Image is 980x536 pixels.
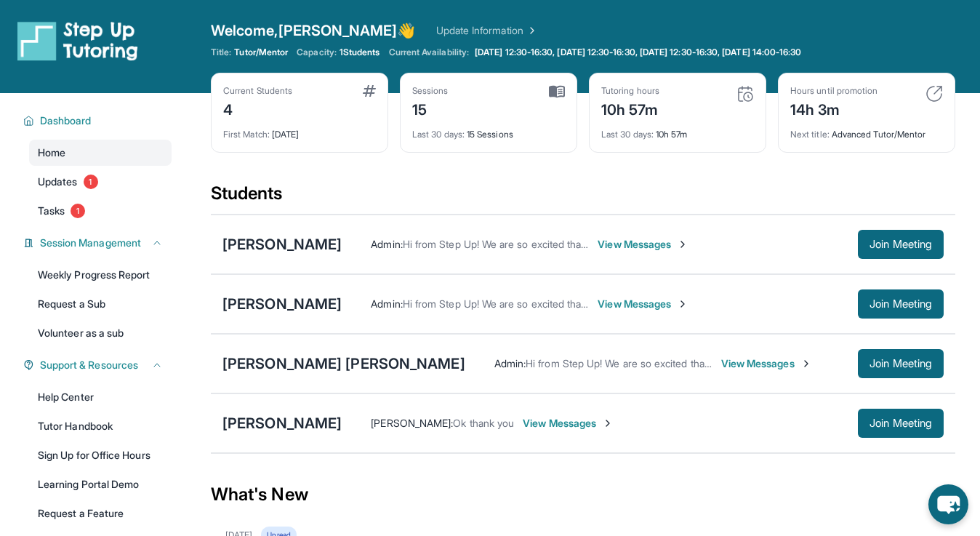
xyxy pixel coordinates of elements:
span: Last 30 days : [412,129,465,140]
button: chat-button [928,484,968,524]
div: 10h 57m [601,120,754,140]
button: Support & Resources [34,358,163,372]
div: 15 [412,97,449,120]
span: Join Meeting [869,300,932,308]
div: [PERSON_NAME] [222,413,342,433]
button: Session Management [34,236,163,250]
a: Request a Sub [29,291,172,317]
div: Advanced Tutor/Mentor [790,120,943,140]
span: Join Meeting [869,359,932,368]
span: [DATE] 12:30-16:30, [DATE] 12:30-16:30, [DATE] 12:30-16:30, [DATE] 14:00-16:30 [475,47,801,58]
span: View Messages [523,416,614,431]
div: 4 [223,97,292,120]
span: Updates [38,175,78,189]
a: Home [29,140,172,166]
span: Join Meeting [869,419,932,428]
img: logo [17,20,138,61]
button: Join Meeting [858,349,944,378]
span: Join Meeting [869,240,932,249]
div: [PERSON_NAME] [222,234,342,255]
span: Admin : [494,357,526,369]
span: View Messages [721,356,812,371]
span: Ok thank you [453,417,514,429]
img: Chevron Right [523,23,538,38]
button: Join Meeting [858,230,944,259]
div: [PERSON_NAME] [222,294,342,314]
a: Updates1 [29,169,172,195]
span: Admin : [371,238,402,250]
span: Welcome, [PERSON_NAME] 👋 [211,20,416,41]
div: What's New [211,463,955,527]
div: 15 Sessions [412,120,565,140]
div: 14h 3m [790,97,877,120]
a: Volunteer as a sub [29,320,172,346]
span: Dashboard [40,113,92,128]
a: Help Center [29,384,172,410]
a: Update Information [436,23,538,38]
img: card [925,85,943,103]
a: Request a Feature [29,500,172,527]
div: Tutoring hours [601,85,659,97]
span: Next title : [790,129,830,140]
span: Admin : [371,297,402,310]
button: Join Meeting [858,409,944,438]
span: Capacity: [297,47,337,58]
span: Title: [211,47,231,58]
div: Sessions [412,85,449,97]
div: [PERSON_NAME] [PERSON_NAME] [222,353,465,374]
span: Last 30 days : [601,129,654,140]
img: Chevron-Right [800,358,812,369]
span: Tasks [38,204,65,218]
span: Support & Resources [40,358,138,372]
span: [PERSON_NAME] : [371,417,453,429]
span: 1 Students [340,47,380,58]
div: Current Students [223,85,292,97]
img: card [363,85,376,97]
span: 1 [71,204,85,218]
div: Hours until promotion [790,85,877,97]
img: Chevron-Right [677,239,688,250]
span: Current Availability: [389,47,469,58]
div: Students [211,182,955,214]
span: View Messages [598,297,688,311]
span: 1 [84,175,98,189]
img: Chevron-Right [602,417,614,429]
a: Learning Portal Demo [29,471,172,497]
a: Tasks1 [29,198,172,224]
span: Session Management [40,236,141,250]
div: [DATE] [223,120,376,140]
a: Sign Up for Office Hours [29,442,172,468]
button: Join Meeting [858,289,944,319]
div: 10h 57m [601,97,659,120]
span: Tutor/Mentor [234,47,288,58]
span: First Match : [223,129,270,140]
img: card [736,85,754,103]
span: Home [38,145,65,160]
img: Chevron-Right [677,298,688,310]
a: Tutor Handbook [29,413,172,439]
span: View Messages [598,237,688,252]
a: [DATE] 12:30-16:30, [DATE] 12:30-16:30, [DATE] 12:30-16:30, [DATE] 14:00-16:30 [472,47,804,58]
a: Weekly Progress Report [29,262,172,288]
img: card [549,85,565,98]
button: Dashboard [34,113,163,128]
